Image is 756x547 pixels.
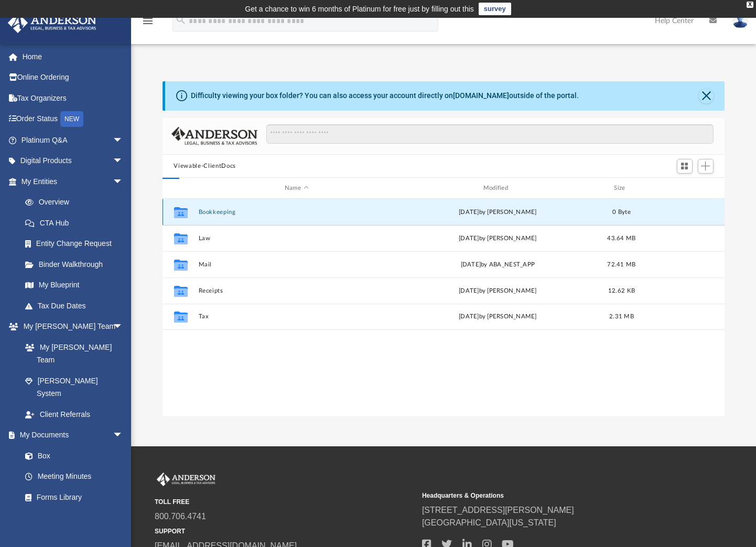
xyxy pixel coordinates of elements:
span: arrow_drop_down [113,130,134,151]
img: User Pic [732,13,748,28]
div: Size [600,184,642,193]
a: Notarize [15,508,134,529]
button: Mail [198,261,395,268]
small: Headquarters & Operations [422,491,682,500]
a: My Entitiesarrow_drop_down [7,171,139,192]
a: survey [479,3,511,15]
span: arrow_drop_down [113,425,134,446]
span: arrow_drop_down [113,171,134,192]
small: SUPPORT [155,527,415,536]
div: [DATE] by [PERSON_NAME] [399,208,596,217]
a: [STREET_ADDRESS][PERSON_NAME] [422,506,574,514]
i: search [175,14,187,26]
a: My Blueprint [15,275,134,296]
button: Receipts [198,287,395,294]
span: 43.64 MB [607,235,635,241]
i: menu [142,15,154,27]
div: [DATE] by [PERSON_NAME] [399,286,596,296]
a: Meeting Minutes [15,466,134,487]
img: Anderson Advisors Platinum Portal [155,473,218,486]
div: Get a chance to win 6 months of Platinum for free just by filling out this [245,3,474,15]
a: Online Ordering [7,67,139,88]
div: id [167,184,193,193]
a: Client Referrals [15,404,134,425]
a: Platinum Q&Aarrow_drop_down [7,130,139,151]
span: 72.41 MB [607,262,635,267]
button: Switch to Grid View [677,159,693,174]
a: Home [7,46,139,67]
button: Viewable-ClientDocs [174,162,235,171]
a: Forms Library [15,487,128,508]
small: TOLL FREE [155,497,415,507]
img: Anderson Advisors Platinum Portal [5,13,100,33]
a: CTA Hub [15,212,139,233]
div: Modified [399,184,596,193]
a: Entity Change Request [15,233,139,254]
div: [DATE] by [PERSON_NAME] [399,234,596,243]
button: Add [698,159,714,174]
a: Binder Walkthrough [15,254,139,275]
a: menu [142,20,154,27]
div: NEW [60,111,83,127]
a: Order StatusNEW [7,109,139,130]
a: Box [15,445,128,466]
a: [PERSON_NAME] System [15,370,134,404]
div: close [747,2,753,8]
div: grid [163,199,725,416]
button: Law [198,235,395,242]
a: Tax Due Dates [15,295,139,316]
span: arrow_drop_down [113,151,134,172]
input: Search files and folders [266,124,713,144]
span: 0 Byte [612,209,631,215]
button: Bookkeeping [198,209,395,216]
span: 2.31 MB [609,314,634,319]
a: 800.706.4741 [155,512,206,521]
a: [DOMAIN_NAME] [453,91,509,100]
div: Difficulty viewing your box folder? You can also access your account directly on outside of the p... [191,90,579,101]
span: 12.62 KB [608,288,635,294]
a: [GEOGRAPHIC_DATA][US_STATE] [422,518,556,527]
span: arrow_drop_down [113,316,134,338]
a: Digital Productsarrow_drop_down [7,151,139,171]
div: [DATE] by [PERSON_NAME] [399,312,596,321]
button: Close [699,89,714,103]
a: My [PERSON_NAME] Team [15,337,128,370]
a: My Documentsarrow_drop_down [7,425,134,446]
div: id [647,184,720,193]
a: My [PERSON_NAME] Teamarrow_drop_down [7,316,134,337]
a: Tax Organizers [7,88,139,109]
div: Name [198,184,394,193]
button: Tax [198,314,395,320]
div: [DATE] by ABA_NEST_APP [399,260,596,270]
a: Overview [15,192,139,213]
